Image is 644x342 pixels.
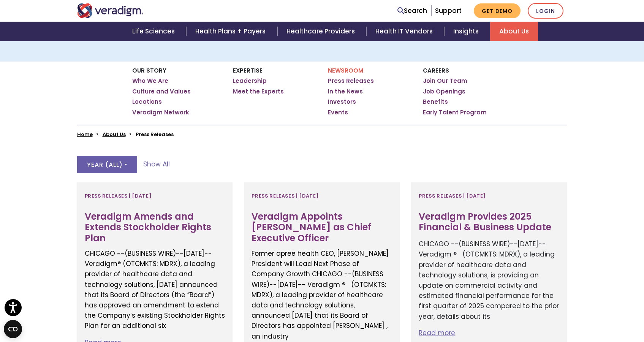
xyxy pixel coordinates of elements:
[423,77,467,85] a: Join Our Team
[328,98,356,106] a: Investors
[423,109,487,116] a: Early Talent Program
[252,211,392,244] h3: Veradigm Appoints [PERSON_NAME] as Chief Executive Officer
[85,190,152,202] span: Press Releases | [DATE]
[4,320,22,338] button: Open CMP widget
[132,88,191,95] a: Culture and Values
[277,22,366,41] a: Healthcare Providers
[397,6,427,16] a: Search
[252,249,392,342] p: Former apree health CEO, [PERSON_NAME] President will Lead Next Phase of Company Growth CHICAGO -...
[328,109,348,116] a: Events
[77,131,93,138] a: Home
[143,159,170,169] a: Show All
[77,3,144,18] img: Veradigm logo
[77,156,137,173] button: Year (All)
[366,22,444,41] a: Health IT Vendors
[528,3,563,19] a: Login
[233,77,267,85] a: Leadership
[132,109,189,116] a: Veradigm Network
[419,211,559,233] h3: Veradigm Provides 2025 Financial & Business Update
[252,190,319,202] span: Press Releases | [DATE]
[498,295,635,333] iframe: Drift Chat Widget
[328,77,374,85] a: Press Releases
[474,3,521,18] a: Get Demo
[132,98,162,106] a: Locations
[419,190,486,202] span: Press Releases | [DATE]
[103,131,126,138] a: About Us
[444,22,490,41] a: Insights
[123,22,186,41] a: Life Sciences
[85,249,225,331] p: CHICAGO --(BUSINESS WIRE)--[DATE]-- Veradigm® (OTCMKTS: MDRX), a leading provider of healthcare d...
[419,239,559,322] p: CHICAGO --(BUSINESS WIRE)--[DATE]-- Veradigm ® (OTCMKTS: MDRX), a leading provider of healthcare ...
[423,98,448,106] a: Benefits
[328,88,363,95] a: In the News
[435,6,462,15] a: Support
[85,211,225,244] h3: Veradigm Amends and Extends Stockholder Rights Plan
[423,88,465,95] a: Job Openings
[490,22,538,41] a: About Us
[233,88,284,95] a: Meet the Experts
[132,77,168,85] a: Who We Are
[186,22,277,41] a: Health Plans + Payers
